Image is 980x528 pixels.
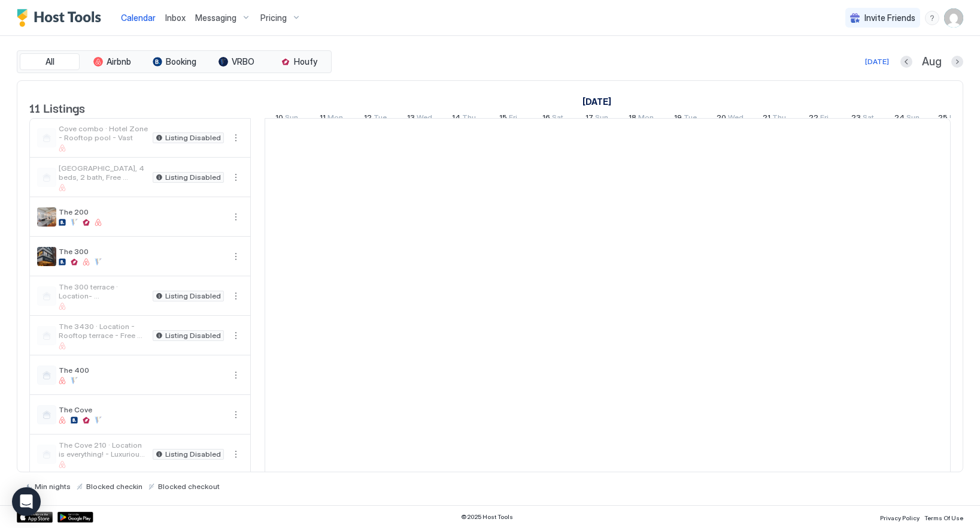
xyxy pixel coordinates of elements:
[924,511,963,523] a: Terms Of Use
[37,247,56,266] div: listing image
[626,110,657,128] a: August 18, 2025
[809,113,818,125] span: 22
[461,513,513,521] span: © 2025 Host Tools
[59,440,148,458] span: The Cove 210 · Location is everything! - Luxurious | [GEOGRAPHIC_DATA]!
[374,113,387,125] span: Tue
[229,131,243,145] div: menu
[880,514,920,521] span: Privacy Policy
[938,113,948,125] span: 25
[863,55,891,69] button: [DATE]
[285,113,298,125] span: Sun
[35,482,71,491] span: Min nights
[17,512,53,523] a: App Store
[229,328,243,343] button: More options
[894,113,905,125] span: 24
[951,56,963,68] button: Next month
[671,110,700,128] a: August 19, 2025
[900,56,912,68] button: Previous month
[229,249,243,264] div: menu
[59,164,148,182] span: [GEOGRAPHIC_DATA], 4 beds, 2 bath, Free parking!
[364,113,372,125] span: 12
[59,366,224,375] span: The 400
[820,113,829,125] span: Fri
[229,289,243,303] div: menu
[59,282,148,300] span: The 300 terrace · Location- [GEOGRAPHIC_DATA], Free Parking - mtlFlats
[275,113,283,125] span: 10
[232,56,254,67] span: VRBO
[121,11,156,24] a: Calendar
[317,110,346,128] a: August 11, 2025
[327,113,343,125] span: Mon
[59,124,148,142] span: Cove combo · Hotel Zone - Rooftop pool - Vast
[37,207,56,227] div: listing image
[684,113,697,125] span: Tue
[579,93,614,110] a: August 10, 2025
[944,8,963,28] div: User profile
[595,113,608,125] span: Sun
[449,110,479,128] a: August 14, 2025
[121,13,156,23] span: Calendar
[407,113,415,125] span: 13
[452,113,460,125] span: 14
[59,247,224,256] span: The 300
[17,9,107,27] a: Host Tools Logo
[717,113,726,125] span: 20
[539,110,566,128] a: August 16, 2025
[229,249,243,264] button: More options
[260,13,287,23] span: Pricing
[294,56,317,67] span: Houfy
[763,113,770,125] span: 21
[880,511,920,523] a: Privacy Policy
[20,53,80,70] button: All
[229,368,243,382] div: menu
[638,113,654,125] span: Mon
[728,113,744,125] span: Wed
[760,110,789,128] a: August 21, 2025
[922,55,942,69] span: Aug
[229,368,243,382] button: More options
[229,447,243,461] div: menu
[229,447,243,461] button: More options
[29,98,85,116] span: 11 Listings
[924,514,963,521] span: Terms Of Use
[925,11,939,25] div: menu
[229,170,243,185] button: More options
[86,482,142,491] span: Blocked checkin
[158,482,220,491] span: Blocked checkout
[320,113,326,125] span: 11
[462,113,476,125] span: Thu
[269,53,329,70] button: Houfy
[82,53,142,70] button: Airbnb
[891,110,923,128] a: August 24, 2025
[45,56,54,67] span: All
[59,405,224,414] span: The Cove
[499,113,507,125] span: 15
[166,56,196,67] span: Booking
[848,110,877,128] a: August 23, 2025
[165,13,186,23] span: Inbox
[851,113,861,125] span: 23
[144,53,204,70] button: Booking
[59,207,224,216] span: The 200
[229,210,243,224] div: menu
[404,110,435,128] a: August 13, 2025
[59,322,148,340] span: The 3430 · Location - Rooftop terrace - Free Parking!
[57,512,93,523] div: Google Play Store
[229,408,243,422] button: More options
[229,408,243,422] div: menu
[864,13,915,23] span: Invite Friends
[361,110,390,128] a: August 12, 2025
[949,113,965,125] span: Mon
[935,110,968,128] a: August 25, 2025
[585,113,593,125] span: 17
[12,487,41,516] div: Open Intercom Messenger
[772,113,786,125] span: Thu
[417,113,432,125] span: Wed
[272,110,301,128] a: August 10, 2025
[229,170,243,185] div: menu
[195,13,236,23] span: Messaging
[906,113,920,125] span: Sun
[674,113,682,125] span: 19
